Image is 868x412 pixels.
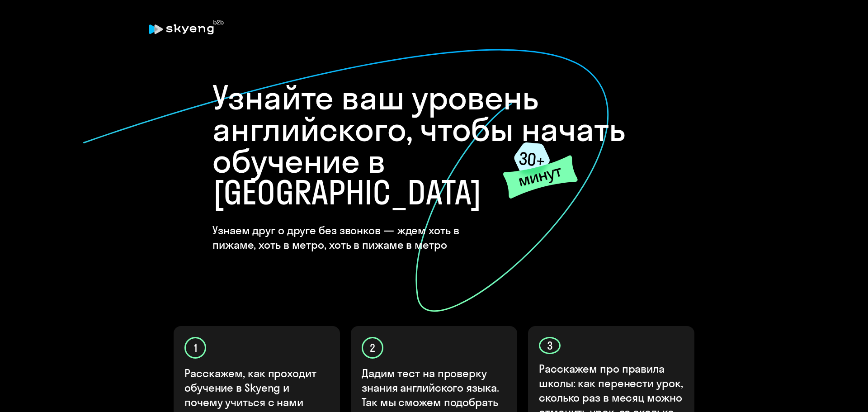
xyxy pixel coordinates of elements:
[539,337,561,354] div: 3
[184,337,206,359] div: 1
[212,82,656,208] h1: Узнайте ваш уровень английского, чтобы начать обучение в [GEOGRAPHIC_DATA]
[362,337,383,359] div: 2
[212,223,504,252] h4: Узнаем друг о друге без звонков — ждем хоть в пижаме, хоть в метро, хоть в пижаме в метро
